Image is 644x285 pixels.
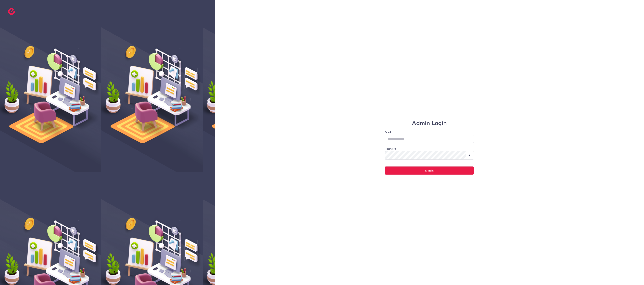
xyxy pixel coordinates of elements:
img: logo [8,8,15,15]
span: Sign In [425,169,434,172]
label: Password [385,147,396,150]
label: Email [385,131,474,134]
h1: Admin Login [385,120,474,127]
button: Sign In [385,166,474,175]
